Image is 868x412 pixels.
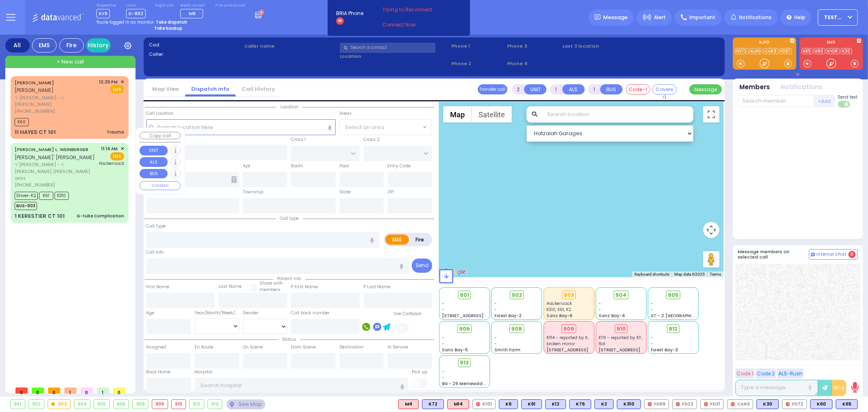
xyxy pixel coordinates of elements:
[208,400,222,409] div: 913
[146,284,170,290] label: First Name
[442,368,445,375] span: -
[494,341,497,347] span: -
[814,48,825,54] a: K60
[276,215,303,221] span: Call type
[781,83,823,92] button: Notifications
[140,157,168,167] button: ALS
[811,253,815,257] img: comment-alt.png
[669,325,678,333] span: 912
[94,400,109,409] div: 905
[738,95,814,107] input: Search member
[172,400,186,409] div: 910
[77,213,124,219] div: G-tube Complication
[494,347,520,353] span: Smith Farm
[387,163,411,169] label: Entry Code
[260,287,280,293] span: members
[15,192,38,200] span: Driver-K2
[273,276,305,282] span: Patient info
[113,388,125,394] span: 0
[779,48,792,54] a: FD21
[412,259,432,273] button: Send
[494,307,497,313] span: -
[735,48,749,54] a: FD72
[39,192,53,200] span: K61
[140,181,181,190] button: COVERED
[442,335,445,341] span: -
[114,400,129,409] div: 906
[652,84,677,94] button: Covered
[363,284,390,290] label: P Last Name
[547,347,588,353] span: [STREET_ADDRESS]
[562,84,585,94] button: ALS
[599,307,601,313] span: -
[276,104,302,110] span: Location
[644,399,669,409] div: FD69
[824,14,845,21] span: TestUser1
[794,14,805,21] span: Help
[800,40,863,46] label: EMS
[810,399,833,409] div: K60
[836,399,858,409] div: BLS
[140,146,168,156] button: UNIT
[599,347,640,353] span: [STREET_ADDRESS]
[542,106,693,123] input: Search location
[146,249,164,256] label: Call Info
[110,85,124,93] span: EMS
[562,324,576,333] div: 909
[48,388,60,394] span: 0
[521,399,542,409] div: BLS
[442,307,445,313] span: -
[848,251,856,258] span: 0
[838,100,851,108] label: Turn off text
[107,129,124,135] div: Trauma
[654,14,666,21] span: Alert
[291,136,306,143] label: Cross 1
[826,48,840,54] a: KYD8
[339,189,351,195] label: State
[460,359,469,367] span: 913
[617,399,641,409] div: K310
[651,300,654,307] span: -
[244,43,337,50] label: Caller name
[451,43,504,50] span: Phone 1
[345,123,384,131] span: Select an area
[651,307,654,313] span: -
[86,38,111,53] a: History
[15,146,88,153] a: [PERSON_NAME] L. WEINBERGER
[547,341,575,347] span: broken mirror
[648,402,652,406] img: red-radio-icon.svg
[703,222,719,238] button: Map camera controls
[600,84,623,94] button: BUS
[494,313,522,319] span: Forest Bay-2
[547,335,593,341] span: KY14 - reported by K90
[339,163,349,169] label: Floor
[809,249,858,260] button: Internal Chat 0
[507,43,560,50] span: Phone 3
[236,85,281,93] a: Call History
[398,399,419,409] div: M4
[731,402,735,406] img: red-radio-icon.svg
[231,176,237,183] span: Other building occupants
[447,399,469,409] div: ALS
[727,399,753,409] div: CAR3
[442,341,445,347] span: -
[599,300,601,307] span: -
[74,400,90,409] div: 904
[146,85,185,93] a: Map View
[738,249,809,260] h5: Message members on selected call
[185,85,236,93] a: Dispatch info
[442,375,445,381] span: -
[149,51,242,58] label: Caller:
[478,84,507,94] button: Transfer call
[441,267,468,277] a: Open this area in Google Maps (opens a new window)
[810,399,833,409] div: BLS
[339,344,364,351] label: Destination
[817,252,847,257] span: Internal Chat
[398,399,419,409] div: ALS
[451,60,504,67] span: Phone 2
[215,3,246,8] label: Fire units on call
[545,399,566,409] div: BLS
[459,325,470,333] span: 906
[152,400,168,409] div: 909
[563,43,641,50] label: Last 3 location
